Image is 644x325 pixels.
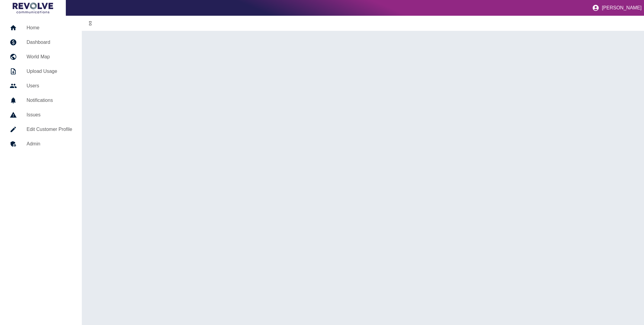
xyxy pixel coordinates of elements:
[5,50,77,64] a: World Map
[5,64,77,79] a: Upload Usage
[27,97,72,104] h5: Notifications
[5,122,77,137] a: Edit Customer Profile
[5,93,77,108] a: Notifications
[602,5,642,11] p: [PERSON_NAME]
[13,2,53,13] img: Logo
[27,126,72,133] h5: Edit Customer Profile
[27,68,72,75] h5: Upload Usage
[590,2,644,14] button: [PERSON_NAME]
[5,21,77,35] a: Home
[5,79,77,93] a: Users
[5,137,77,151] a: Admin
[27,53,72,60] h5: World Map
[5,108,77,122] a: Issues
[5,35,77,50] a: Dashboard
[27,140,72,148] h5: Admin
[27,39,72,46] h5: Dashboard
[27,24,72,31] h5: Home
[27,82,72,89] h5: Users
[27,111,72,119] h5: Issues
